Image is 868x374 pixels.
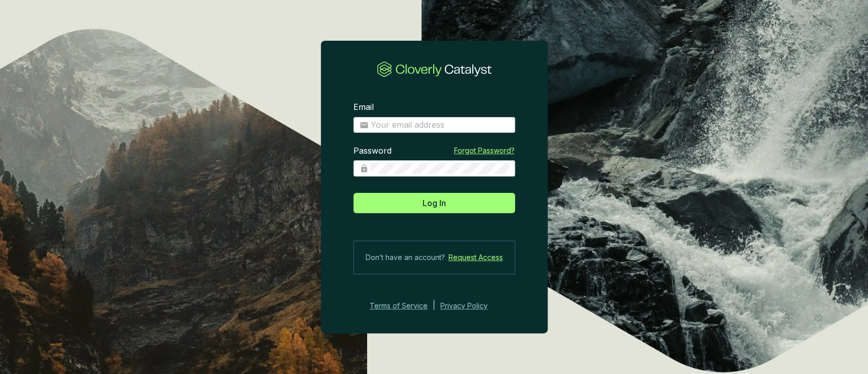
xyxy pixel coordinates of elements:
[433,300,435,312] div: |
[353,193,515,213] button: Log In
[454,146,515,156] a: Forgot Password?
[423,197,446,209] span: Log In
[371,163,509,174] input: Password
[366,251,445,264] span: Don’t have an account?
[353,102,374,113] label: Email
[367,300,428,312] a: Terms of Service
[448,251,503,264] a: Request Access
[371,120,509,131] input: Email
[440,300,501,312] a: Privacy Policy
[353,146,392,157] label: Password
